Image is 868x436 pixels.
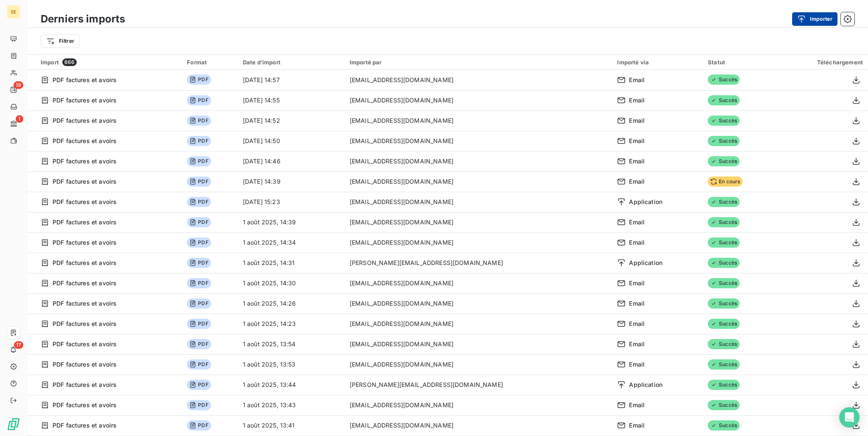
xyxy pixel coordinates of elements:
td: [DATE] 14:52 [238,110,345,131]
span: PDF [187,116,211,126]
span: 666 [62,58,77,66]
td: [EMAIL_ADDRESS][DOMAIN_NAME] [345,334,612,354]
td: [DATE] 14:39 [238,171,345,192]
span: Email [629,421,645,430]
span: PDF factures et avoirs [53,320,117,328]
div: Format [187,59,233,66]
span: Application [629,259,662,267]
span: Succès [708,75,740,85]
span: PDF [187,136,211,146]
span: PDF factures et avoirs [53,401,117,409]
span: PDF [187,278,211,288]
span: Email [629,279,645,287]
span: PDF [187,156,211,166]
td: 1 août 2025, 13:53 [238,354,345,375]
td: [EMAIL_ADDRESS][DOMAIN_NAME] [345,171,612,192]
td: [EMAIL_ADDRESS][DOMAIN_NAME] [345,110,612,131]
span: Succès [708,136,740,146]
span: Succès [708,197,740,207]
span: PDF factures et avoirs [53,137,117,145]
span: PDF [187,217,211,227]
td: [DATE] 14:50 [238,131,345,151]
td: 1 août 2025, 14:39 [238,212,345,232]
span: Succès [708,278,740,288]
span: En cours [708,177,743,187]
td: [PERSON_NAME][EMAIL_ADDRESS][DOMAIN_NAME] [345,375,612,395]
span: Email [629,116,645,125]
span: Succès [708,156,740,166]
td: [PERSON_NAME][EMAIL_ADDRESS][DOMAIN_NAME] [345,253,612,273]
span: PDF factures et avoirs [53,360,117,369]
div: Téléchargement [782,59,863,66]
span: PDF [187,177,211,187]
span: PDF [187,258,211,268]
span: PDF factures et avoirs [53,299,117,308]
span: PDF [187,95,211,105]
span: PDF factures et avoirs [53,421,117,430]
span: Email [629,401,645,409]
span: PDF [187,380,211,390]
td: [DATE] 14:55 [238,90,345,110]
td: [EMAIL_ADDRESS][DOMAIN_NAME] [345,131,612,151]
span: PDF factures et avoirs [53,177,117,186]
td: 1 août 2025, 13:41 [238,415,345,436]
span: Succès [708,95,740,105]
td: [EMAIL_ADDRESS][DOMAIN_NAME] [345,212,612,232]
div: SE [7,5,20,19]
span: Succès [708,217,740,227]
img: Logo LeanPay [7,417,20,431]
td: 1 août 2025, 13:43 [238,395,345,415]
span: Email [629,177,645,186]
span: Email [629,96,645,105]
span: Succès [708,116,740,126]
h3: Derniers imports [41,11,125,27]
span: PDF factures et avoirs [53,238,117,247]
span: Succès [708,400,740,410]
td: 1 août 2025, 13:44 [238,375,345,395]
span: 19 [14,81,23,89]
span: PDF [187,359,211,370]
div: Open Intercom Messenger [839,407,860,428]
span: Succès [708,420,740,430]
span: PDF factures et avoirs [53,76,117,84]
span: Email [629,137,645,145]
span: Email [629,299,645,308]
td: [EMAIL_ADDRESS][DOMAIN_NAME] [345,192,612,212]
div: Date d’import [243,59,339,66]
div: Importé via [617,59,698,66]
div: Importé par [350,59,607,66]
span: 17 [14,341,23,349]
span: Email [629,238,645,247]
span: Succès [708,298,740,309]
span: Succès [708,237,740,248]
span: PDF [187,197,211,207]
td: [DATE] 14:46 [238,151,345,171]
span: Email [629,320,645,328]
span: Email [629,218,645,226]
span: PDF factures et avoirs [53,96,117,105]
span: PDF [187,420,211,430]
span: PDF [187,339,211,349]
td: [EMAIL_ADDRESS][DOMAIN_NAME] [345,314,612,334]
td: 1 août 2025, 14:23 [238,314,345,334]
td: [EMAIL_ADDRESS][DOMAIN_NAME] [345,395,612,415]
td: [EMAIL_ADDRESS][DOMAIN_NAME] [345,70,612,90]
td: 1 août 2025, 14:26 [238,293,345,314]
span: PDF factures et avoirs [53,116,117,125]
span: Succès [708,339,740,349]
span: Succès [708,319,740,329]
td: [EMAIL_ADDRESS][DOMAIN_NAME] [345,90,612,110]
td: [EMAIL_ADDRESS][DOMAIN_NAME] [345,415,612,436]
span: PDF [187,237,211,248]
span: Email [629,360,645,369]
td: [EMAIL_ADDRESS][DOMAIN_NAME] [345,151,612,171]
td: [EMAIL_ADDRESS][DOMAIN_NAME] [345,293,612,314]
span: Application [629,198,662,206]
td: [EMAIL_ADDRESS][DOMAIN_NAME] [345,273,612,293]
td: [DATE] 14:57 [238,70,345,90]
div: Import [41,58,177,66]
td: 1 août 2025, 14:34 [238,232,345,253]
span: Succès [708,359,740,370]
span: PDF [187,319,211,329]
span: Succès [708,258,740,268]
